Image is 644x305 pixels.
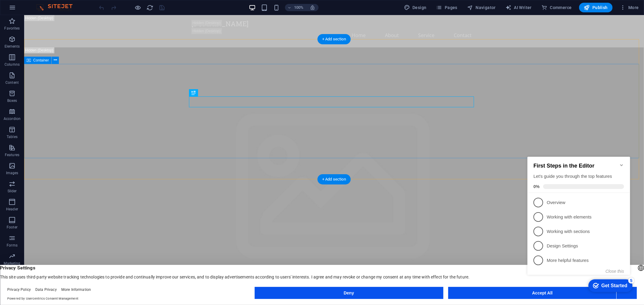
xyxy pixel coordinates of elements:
[465,3,498,12] button: Navigator
[33,58,49,62] span: Container
[505,5,532,11] span: AI Writer
[4,26,20,31] p: Favorites
[81,121,99,126] button: Close this
[103,130,109,136] div: 5
[134,4,142,11] button: Click here to leave preview mode and continue editing
[5,152,19,157] p: Features
[402,3,429,12] div: Design (Ctrl+Alt+Y)
[4,116,21,121] p: Accordion
[8,15,99,21] h2: First Steps in the Editor
[539,3,574,12] button: Commerce
[310,5,315,10] i: On resize automatically adjust zoom level to fit chosen device.
[22,109,94,116] p: More helpful features
[8,189,17,193] p: Slider
[579,3,613,12] button: Publish
[63,131,107,144] div: Get Started 5 items remaining, 0% complete
[467,5,496,11] span: Navigator
[7,134,18,139] p: Tables
[7,98,17,103] p: Boxes
[22,80,94,87] p: Working with sections
[22,52,94,58] p: Overview
[285,4,306,11] button: 100%
[8,36,18,41] span: 0%
[22,66,94,72] p: Working with elements
[146,4,154,11] button: reload
[404,5,427,11] span: Design
[402,3,429,12] button: Design
[2,91,105,105] li: Design Settings
[317,174,351,184] div: + Add section
[617,3,641,12] button: More
[2,62,105,76] li: Working with elements
[5,44,20,49] p: Elements
[541,5,572,11] span: Commerce
[35,4,80,11] img: Editor Logo
[620,5,639,11] span: More
[2,47,105,62] li: Overview
[4,261,20,266] p: Marketing
[7,243,18,248] p: Forms
[76,135,102,140] div: Get Started
[7,225,18,230] p: Footer
[2,105,105,120] li: More helpful features
[5,80,19,85] p: Content
[6,171,18,175] p: Images
[436,5,457,11] span: Pages
[503,3,534,12] button: AI Writer
[94,15,99,20] div: Minimize checklist
[8,25,99,32] div: Let's guide you through the top features
[5,62,20,67] p: Columns
[294,4,304,11] h6: 100%
[584,5,608,11] span: Publish
[22,95,94,101] p: Design Settings
[2,76,105,91] li: Working with sections
[6,207,18,212] p: Header
[317,34,351,44] div: + Add section
[147,4,154,11] i: Reload page
[434,3,460,12] button: Pages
